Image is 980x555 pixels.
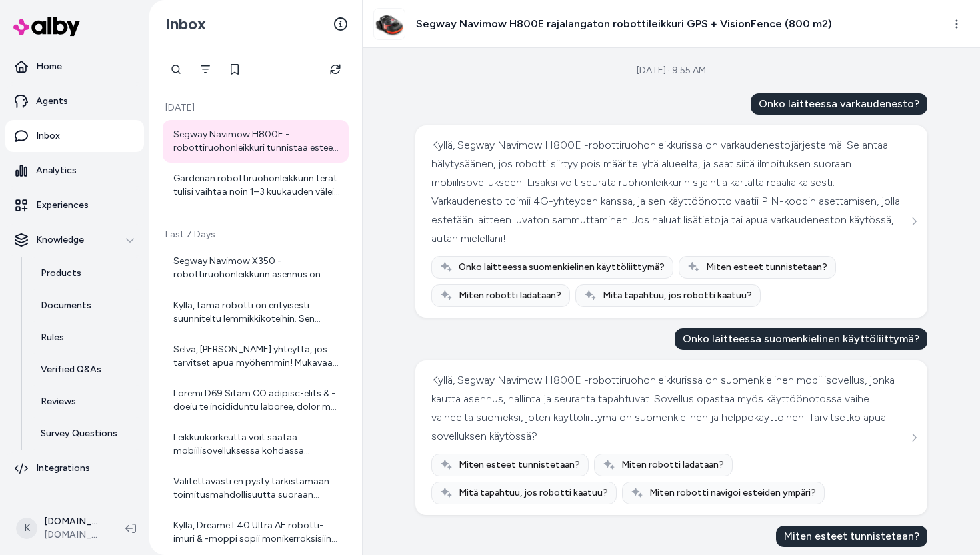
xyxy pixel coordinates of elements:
[163,511,349,554] a: Kyllä, Dreame L40 Ultra AE robotti-imuri & -moppi sopii monikerroksisiin asuntoihin. Laitteen mui...
[36,199,89,212] p: Experiences
[173,343,341,370] div: Selvä, [PERSON_NAME] yhteyttä, jos tarvitset apua myöhemmin! Mukavaa päivänjatkoa!
[5,224,144,256] button: Knowledge
[41,363,101,376] p: Verified Q&As
[36,95,68,108] p: Agents
[459,458,580,472] span: Miten esteet tunnistetaan?
[27,386,144,418] a: Reviews
[41,331,64,344] p: Rules
[36,60,62,73] p: Home
[173,299,341,326] div: Kyllä, tämä robotti on erityisesti suunniteltu lemmikkikoteihin. Sen TriCut 3.0 -pääharja leikkaa...
[44,515,104,528] p: [DOMAIN_NAME] Shopify
[906,213,922,229] button: See more
[603,289,752,302] span: Mitä tapahtuu, jos robotti kaatuu?
[36,462,90,475] p: Integrations
[8,507,115,550] button: K[DOMAIN_NAME] Shopify[DOMAIN_NAME]
[416,16,832,32] h3: Segway Navimow H800E rajalangaton robottileikkuri GPS + VisionFence (800 m2)
[706,261,827,274] span: Miten esteet tunnistetaan?
[431,371,908,446] div: Kyllä, Segway Navimow H800E -robottiruohonleikkurissa on suomenkielinen mobiilisovellus, jonka ka...
[163,379,349,422] a: Loremi D69 Sitam CO adipisc-elits & -doeiu te incididuntu laboree, dolor ma aliquae admin veniamq...
[163,335,349,378] a: Selvä, [PERSON_NAME] yhteyttä, jos tarvitset apua myöhemmin! Mukavaa päivänjatkoa!
[5,85,144,117] a: Agents
[5,51,144,83] a: Home
[173,519,341,546] div: Kyllä, Dreame L40 Ultra AE robotti-imuri & -moppi sopii monikerroksisiin asuntoihin. Laitteen mui...
[173,128,341,155] div: Segway Navimow H800E -robottiruohonleikkuri tunnistaa esteet usealla tavalla. Siinä on etukumipus...
[163,291,349,334] a: Kyllä, tämä robotti on erityisesti suunniteltu lemmikkikoteihin. Sen TriCut 3.0 -pääharja leikkaa...
[621,458,724,472] span: Miten robotti ladataan?
[163,423,349,466] a: Leikkuukorkeutta voit säätää mobiilisovelluksessa kohdassa Asetukset > RUOHONLEIKKURI > Leikkuuko...
[192,56,219,83] button: Filter
[27,257,144,290] a: Products
[16,518,37,539] span: K
[459,289,561,302] span: Miten robotti ladataan?
[36,129,60,143] p: Inbox
[41,395,76,408] p: Reviews
[36,233,84,247] p: Knowledge
[5,189,144,221] a: Experiences
[637,64,706,77] div: [DATE] · 9:55 AM
[163,228,349,241] p: Last 7 Days
[27,322,144,354] a: Rules
[431,136,908,248] div: Kyllä, Segway Navimow H800E -robottiruohonleikkurissa on varkaudenestojärjestelmä. Se antaa hälyt...
[173,387,341,414] div: Loremi D69 Sitam CO adipisc-elits & -doeiu te incididuntu laboree, dolor ma aliquae admin veniamq...
[163,120,349,163] a: Segway Navimow H800E -robottiruohonleikkuri tunnistaa esteet usealla tavalla. Siinä on etukumipus...
[459,261,665,274] span: Onko laitteessa suomenkielinen käyttöliittymä?
[374,9,405,39] img: Segway_Navimow_H_500_800E_top_1.jpg
[173,475,341,502] div: Valitettavasti en pysty tarkistamaan toimitusmahdollisuutta suoraan osoitteella. Suosittelen tark...
[906,430,922,446] button: See more
[675,328,927,350] div: Onko laitteessa suomenkielinen käyttöliittymä?
[27,354,144,386] a: Verified Q&As
[5,155,144,187] a: Analytics
[41,267,81,280] p: Products
[5,120,144,152] a: Inbox
[163,467,349,510] a: Valitettavasti en pysty tarkistamaan toimitusmahdollisuutta suoraan osoitteella. Suosittelen tark...
[173,255,341,282] div: Segway Navimow X350 -robottiruohonleikkurin asennus on tehty helpoksi ja se onnistuu ilman ammatt...
[41,299,91,312] p: Documents
[5,452,144,484] a: Integrations
[27,418,144,450] a: Survey Questions
[776,526,927,547] div: Miten esteet tunnistetaan?
[36,164,77,177] p: Analytics
[322,56,349,83] button: Refresh
[27,290,144,322] a: Documents
[44,528,104,542] span: [DOMAIN_NAME]
[173,172,341,199] div: Gardenan robottiruohonleikkurin terät tulisi vaihtaa noin 1–3 kuukauden välein tai tarvittaessa u...
[163,101,349,115] p: [DATE]
[165,14,206,34] h2: Inbox
[163,247,349,290] a: Segway Navimow X350 -robottiruohonleikkurin asennus on tehty helpoksi ja se onnistuu ilman ammatt...
[173,431,341,458] div: Leikkuukorkeutta voit säätää mobiilisovelluksessa kohdassa Asetukset > RUOHONLEIKKURI > Leikkuuko...
[41,427,117,440] p: Survey Questions
[459,486,608,500] span: Mitä tapahtuu, jos robotti kaatuu?
[751,93,927,115] div: Onko laitteessa varkaudenesto?
[163,164,349,207] a: Gardenan robottiruohonleikkurin terät tulisi vaihtaa noin 1–3 kuukauden välein tai tarvittaessa u...
[13,17,80,36] img: alby Logo
[649,486,816,500] span: Miten robotti navigoi esteiden ympäri?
